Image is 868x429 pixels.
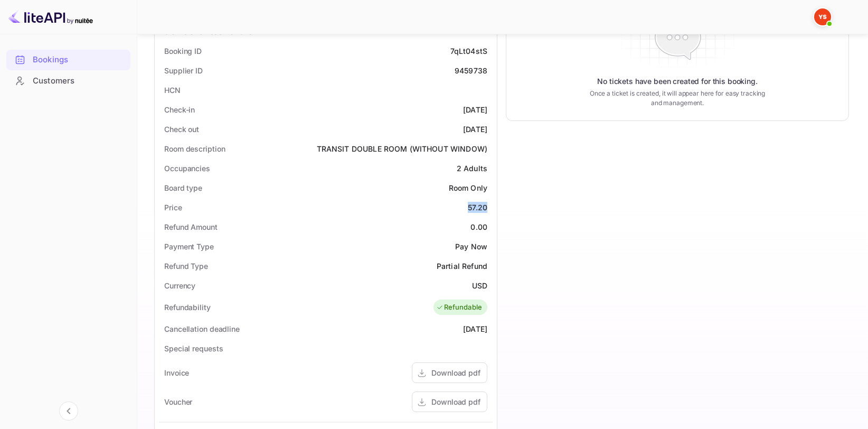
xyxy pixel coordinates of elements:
div: 0.00 [470,221,487,232]
div: Booking ID [164,45,202,57]
img: Yandex Support [814,8,831,25]
div: Refund Type [164,260,208,272]
div: Board type [164,182,202,193]
div: Bookings [33,54,125,66]
div: Refundable [436,302,483,313]
div: HCN [164,85,181,96]
img: LiteAPI logo [8,8,93,25]
div: [DATE] [463,104,487,115]
div: Voucher [164,396,192,407]
div: Pay Now [455,241,487,252]
div: Price [164,202,182,213]
p: No tickets have been created for this booking. [597,76,758,87]
div: Check out [164,124,199,135]
div: Cancellation deadline [164,323,240,334]
div: Partial Refund [437,260,487,272]
div: Refundability [164,302,211,313]
div: TRANSIT DOUBLE ROOM (WITHOUT WINDOW) [317,143,487,154]
div: Special requests [164,343,223,354]
div: Customers [33,75,125,87]
p: Once a ticket is created, it will appear here for easy tracking and management. [586,89,769,108]
div: Download pdf [431,367,480,378]
div: [DATE] [463,323,487,334]
div: Download pdf [431,396,480,407]
div: Supplier ID [164,65,203,76]
div: 9459738 [455,65,487,76]
div: [DATE] [463,124,487,135]
div: Refund Amount [164,221,218,232]
button: Collapse navigation [59,402,78,421]
div: Room description [164,143,225,154]
div: 7qLt04stS [450,45,487,57]
div: Room Only [449,182,487,193]
div: Bookings [6,50,130,70]
div: Occupancies [164,163,210,174]
div: Currency [164,280,195,291]
div: 57.20 [468,202,487,213]
a: Bookings [6,50,130,69]
div: Payment Type [164,241,214,252]
div: 2 Adults [457,163,487,174]
div: Customers [6,71,130,91]
a: Customers [6,71,130,90]
div: USD [472,280,487,291]
div: Invoice [164,367,189,378]
div: Check-in [164,104,195,115]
